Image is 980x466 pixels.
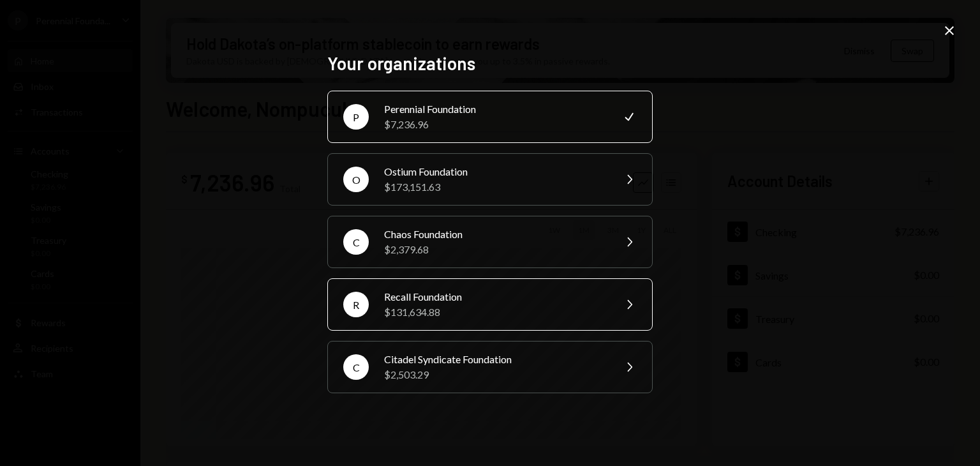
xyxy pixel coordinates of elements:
[384,304,606,320] div: $131,634.88
[327,278,653,331] button: RRecall Foundation$131,634.88
[384,352,606,367] div: Citadel Syndicate Foundation
[384,117,606,132] div: $7,236.96
[384,101,606,117] div: Perennial Foundation
[327,216,653,268] button: CChaos Foundation$2,379.68
[343,229,369,255] div: C
[384,227,606,242] div: Chaos Foundation
[343,354,369,380] div: C
[384,367,606,382] div: $2,503.29
[384,289,606,304] div: Recall Foundation
[384,179,606,195] div: $173,151.63
[384,242,606,257] div: $2,379.68
[327,153,653,206] button: OOstium Foundation$173,151.63
[327,341,653,393] button: CCitadel Syndicate Foundation$2,503.29
[327,91,653,143] button: PPerennial Foundation$7,236.96
[384,164,606,179] div: Ostium Foundation
[343,167,369,192] div: O
[327,51,653,76] h2: Your organizations
[343,104,369,130] div: P
[343,292,369,317] div: R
